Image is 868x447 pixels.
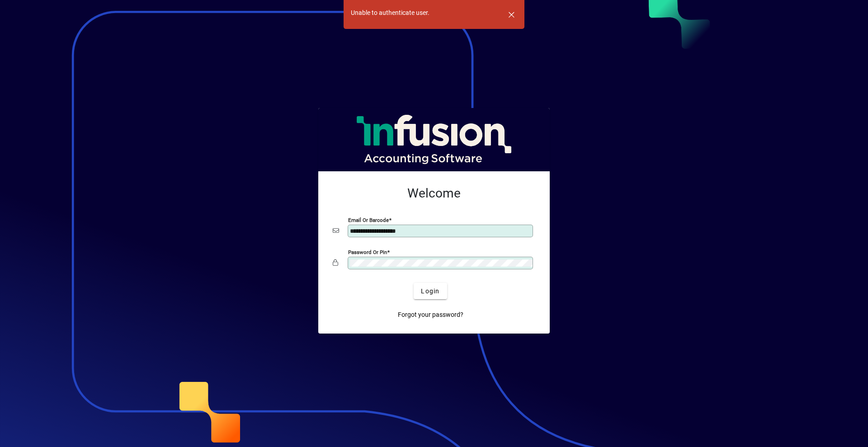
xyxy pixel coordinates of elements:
[414,283,447,299] button: Login
[394,306,467,323] a: Forgot your password?
[348,217,389,223] mat-label: Email or Barcode
[500,4,522,25] button: Dismiss
[421,287,439,296] span: Login
[333,186,535,201] h2: Welcome
[351,8,429,18] div: Unable to authenticate user.
[348,249,387,255] mat-label: Password or Pin
[398,310,463,320] span: Forgot your password?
